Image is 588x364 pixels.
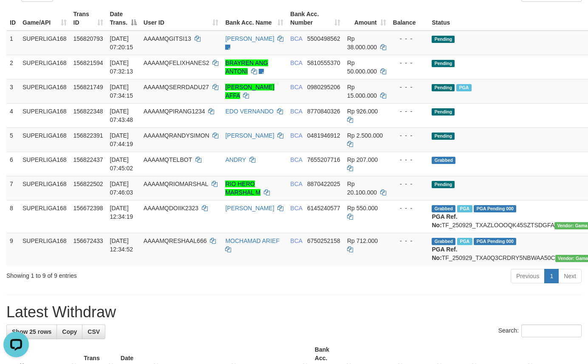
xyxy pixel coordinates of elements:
span: [DATE] 07:32:13 [110,59,133,75]
a: RIO HERO MARSHAL M [225,181,260,196]
div: - - - [393,180,425,188]
th: Amount: activate to sort column ascending [344,6,390,31]
span: Copy 5500498562 to clipboard [307,35,340,42]
span: BCA [290,84,302,90]
span: Copy 6145240577 to clipboard [307,205,340,212]
span: Copy 6750252158 to clipboard [307,237,340,244]
div: - - - [393,131,425,140]
span: AAAAMQFELIXHANES2 [144,59,209,66]
th: Date Trans.: activate to sort column descending [107,6,140,31]
span: AAAAMQSERRDADU27 [144,84,209,90]
span: BCA [290,132,302,139]
span: [DATE] 07:20:15 [110,35,133,51]
span: 156822348 [73,108,103,115]
td: SUPERLIGA168 [19,55,70,79]
h1: Latest Withdraw [6,304,582,321]
th: Bank Acc. Name: activate to sort column ascending [222,6,287,31]
div: - - - [393,107,425,116]
a: [PERSON_NAME] [225,35,274,42]
td: 3 [6,79,19,103]
td: SUPERLIGA168 [19,152,70,176]
span: BCA [290,59,302,66]
b: PGA Ref. No: [432,246,457,261]
span: Rp 207.000 [347,156,378,163]
span: Copy 8770840326 to clipboard [307,108,340,115]
td: 4 [6,103,19,127]
a: [PERSON_NAME] AFFA [225,84,274,99]
a: 1 [544,269,559,283]
span: 156821749 [73,84,103,90]
td: SUPERLIGA168 [19,233,70,265]
button: Open LiveChat chat widget [3,3,29,29]
span: PGA Pending [474,238,516,245]
span: AAAAMQDOIIK2323 [144,205,198,212]
span: Rp 550.000 [347,205,378,212]
span: Rp 15.000.000 [347,84,377,99]
td: 6 [6,152,19,176]
span: [DATE] 07:34:15 [110,84,133,99]
a: Copy [57,324,82,339]
td: 2 [6,55,19,79]
span: [DATE] 12:34:19 [110,205,133,220]
span: Grabbed [432,238,455,245]
span: [DATE] 12:34:52 [110,237,133,253]
span: Copy [62,328,77,335]
span: BCA [290,205,302,212]
span: Pending [432,181,455,188]
span: Copy 0980295206 to clipboard [307,84,340,90]
div: - - - [393,204,425,212]
div: - - - [393,34,425,43]
th: Balance [390,6,429,31]
a: BRAYREN ANG ANTONI [225,59,268,75]
span: AAAAMQPIRANG1234 [144,108,205,115]
span: AAAAMQGITSI13 [144,35,191,42]
span: 156672433 [73,237,103,244]
span: Rp 50.000.000 [347,59,377,75]
td: SUPERLIGA168 [19,103,70,127]
span: Copy 5810555370 to clipboard [307,59,340,66]
span: Copy 8870422025 to clipboard [307,181,340,187]
span: Rp 926.000 [347,108,378,115]
td: 7 [6,176,19,200]
div: - - - [393,59,425,67]
td: SUPERLIGA168 [19,127,70,152]
span: Marked by aafsoycanthlai [457,238,472,245]
span: PGA Pending [474,205,516,212]
div: Showing 1 to 9 of 9 entries [6,268,239,280]
span: 156822391 [73,132,103,139]
span: Marked by aafnonsreyleab [456,84,471,91]
div: - - - [393,83,425,91]
span: BCA [290,237,302,244]
th: ID [6,6,19,31]
td: 1 [6,31,19,55]
a: Show 25 rows [6,324,57,339]
a: CSV [82,324,105,339]
span: BCA [290,108,302,115]
a: [PERSON_NAME] [225,205,274,212]
span: Rp 20.100.000 [347,181,377,196]
th: Trans ID: activate to sort column ascending [70,6,107,31]
td: SUPERLIGA168 [19,200,70,233]
span: 156820793 [73,35,103,42]
td: SUPERLIGA168 [19,176,70,200]
span: 156822437 [73,156,103,163]
td: 8 [6,200,19,233]
input: Search: [521,324,582,337]
span: 156821594 [73,59,103,66]
span: AAAAMQTELBOT [144,156,192,163]
span: Rp 38.000.000 [347,35,377,51]
span: Grabbed [432,157,455,164]
td: 5 [6,127,19,152]
div: - - - [393,155,425,164]
span: AAAAMQRANDYSIMON [144,132,209,139]
th: Game/API: activate to sort column ascending [19,6,70,31]
span: Pending [432,36,455,43]
span: Marked by aafsoycanthlai [457,205,472,212]
a: Previous [511,269,545,283]
span: [DATE] 07:45:02 [110,156,133,172]
span: 156822502 [73,181,103,187]
span: Rp 2.500.000 [347,132,383,139]
span: BCA [290,156,302,163]
span: [DATE] 07:43:48 [110,108,133,123]
a: EDO VERNANDO [225,108,274,115]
